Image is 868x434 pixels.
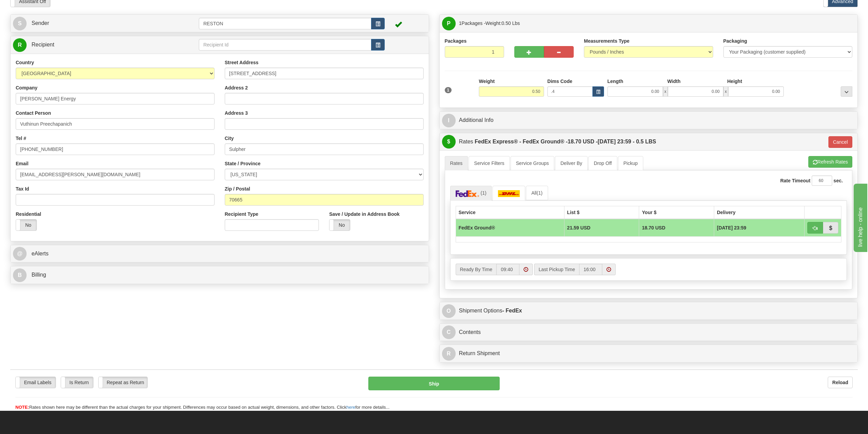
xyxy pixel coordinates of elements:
[442,347,456,361] span: R
[555,156,588,170] a: Deliver By
[607,78,623,85] label: Length
[199,39,371,51] input: Recipient Id
[13,247,27,261] span: @
[5,4,63,12] div: live help - online
[469,156,510,170] a: Service Filters
[526,186,548,200] a: All
[547,78,572,85] label: Dims Code
[442,17,456,30] span: P
[456,264,497,275] label: Ready By Time
[714,206,805,219] th: Delivery
[13,16,199,30] a: S Sender
[442,304,855,318] a: OShipment Options- FedEx
[445,38,467,44] label: Packages
[10,404,858,411] div: Rates shown here may be different than the actual charges for your shipment. Differences may occu...
[225,135,234,142] label: City
[475,135,656,149] label: FedEx Express® - FedEx Ground® - [DATE] 23:59 - 0.5 LBS
[442,135,814,149] a: $Rates FedEx Express® - FedEx Ground® -18.70 USD -[DATE] 23:59 - 0.5 LBS
[834,177,843,184] label: sec.
[442,325,855,339] a: CContents
[445,156,468,170] a: Rates
[225,160,261,167] label: State / Province
[13,38,178,52] a: R Recipient
[13,247,426,261] a: @ eAlerts
[442,304,456,318] span: O
[329,211,399,218] label: Save / Update in Address Book
[479,78,495,85] label: Weight
[13,17,27,30] span: S
[456,219,564,237] td: FedEx Ground®
[663,86,668,97] span: x
[225,68,424,79] input: Enter a location
[498,190,520,197] img: DHL
[502,308,522,313] strong: - FedEx
[225,211,259,218] label: Recipient Type
[442,325,456,339] span: C
[31,20,49,26] span: Sender
[31,272,46,278] span: Billing
[13,268,27,282] span: B
[225,110,248,116] label: Address 3
[16,110,51,116] label: Contact Person
[15,405,29,410] span: NOTE:
[723,38,747,44] label: Packaging
[485,20,520,26] span: Weight:
[717,224,746,231] span: [DATE] 23:59
[16,220,36,230] label: No
[199,18,371,29] input: Sender Id
[584,38,630,44] label: Measurements Type
[442,347,855,361] a: RReturn Shipment
[456,190,480,197] img: FedEx Express®
[618,156,643,170] a: Pickup
[16,377,56,388] label: Email Labels
[564,219,639,237] td: 21.59 USD
[639,206,714,219] th: Your $
[723,86,728,97] span: x
[502,20,511,26] span: 0.50
[727,78,742,85] label: Height
[442,114,456,127] span: I
[31,42,54,47] span: Recipient
[225,84,248,91] label: Address 2
[13,38,27,52] span: R
[588,156,617,170] a: Drop Off
[536,190,542,196] span: (1)
[16,160,28,167] label: Email
[442,113,855,127] a: IAdditional Info
[534,264,579,275] label: Last Pickup Time
[639,219,714,237] td: 18.70 USD
[828,377,853,388] button: Reload
[828,136,852,148] button: Cancel
[456,206,564,219] th: Service
[841,86,852,97] div: ...
[442,16,855,30] a: P 1Packages -Weight:0.50 Lbs
[61,377,93,388] label: Is Return
[13,268,426,282] a: B Billing
[16,211,41,218] label: Residential
[481,190,486,196] span: (1)
[329,220,350,230] label: No
[368,377,499,390] button: Ship
[667,78,680,85] label: Width
[780,177,810,184] label: Rate Timeout
[225,185,250,192] label: Zip / Postal
[16,185,29,192] label: Tax Id
[459,16,520,30] span: Packages -
[852,182,867,252] iframe: chat widget
[442,135,456,149] span: $
[808,156,852,168] button: Refresh Rates
[16,84,38,91] label: Company
[832,380,848,385] b: Reload
[99,377,147,388] label: Repeat as Return
[225,59,259,66] label: Street Address
[511,156,554,170] a: Service Groups
[347,405,355,410] a: here
[445,87,452,93] span: 1
[564,206,639,219] th: List $
[16,135,26,142] label: Tel #
[16,59,34,66] label: Country
[31,251,48,256] span: eAlerts
[568,139,598,144] span: 18.70 USD -
[512,20,520,26] span: Lbs
[459,20,462,26] span: 1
